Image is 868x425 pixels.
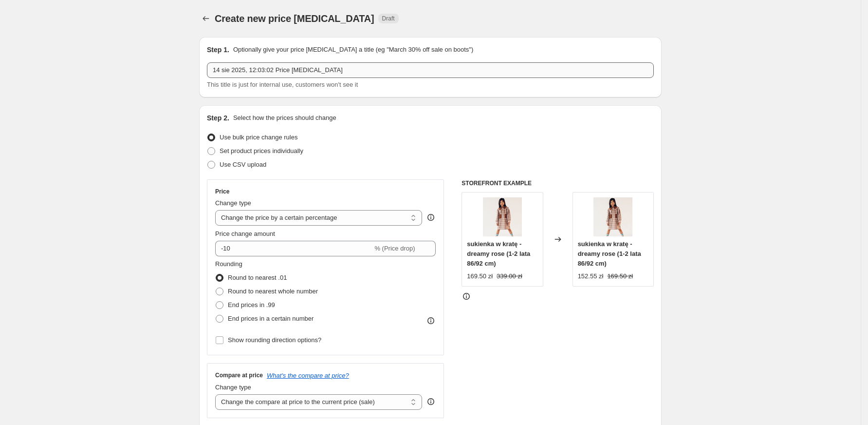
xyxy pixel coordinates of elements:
[220,134,297,141] span: Use bulk price change rules
[578,272,604,280] span: 152.55 zł
[593,197,632,236] img: 6_80x.jpg
[578,240,641,267] span: sukienka w kratę - dreamy rose (1-2 lata 86/92 cm)
[207,81,358,88] span: This title is just for internal use, customers won't see it
[267,372,349,379] button: What's the compare at price?
[228,301,275,309] span: End prices in .99
[207,62,654,78] input: 30% off holiday sale
[215,230,275,237] span: Price change amount
[215,188,229,195] h3: Price
[215,13,374,24] span: Create new price [MEDICAL_DATA]
[215,384,251,391] span: Change type
[382,15,395,22] span: Draft
[497,272,522,280] span: 339.00 zł
[215,199,251,207] span: Change type
[467,240,530,267] span: sukienka w kratę - dreamy rose (1-2 lata 86/92 cm)
[228,315,314,322] span: End prices in a certain number
[233,113,336,123] p: Select how the prices should change
[426,397,436,406] div: help
[233,45,473,55] p: Optionally give your price [MEDICAL_DATA] a title (eg "March 30% off sale on boots")
[228,336,321,344] span: Show rounding direction options?
[215,241,372,256] input: -15
[215,371,263,379] h3: Compare at price
[426,212,436,222] div: help
[462,179,654,187] h6: STOREFRONT EXAMPLE
[215,260,242,268] span: Rounding
[199,12,213,25] button: Price change jobs
[374,245,415,252] span: % (Price drop)
[220,147,303,155] span: Set product prices individually
[228,288,318,295] span: Round to nearest whole number
[207,45,229,55] h2: Step 1.
[228,274,287,281] span: Round to nearest .01
[483,197,522,236] img: 6_80x.jpg
[207,113,229,123] h2: Step 2.
[467,272,493,280] span: 169.50 zł
[607,272,633,280] span: 169.50 zł
[220,161,266,168] span: Use CSV upload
